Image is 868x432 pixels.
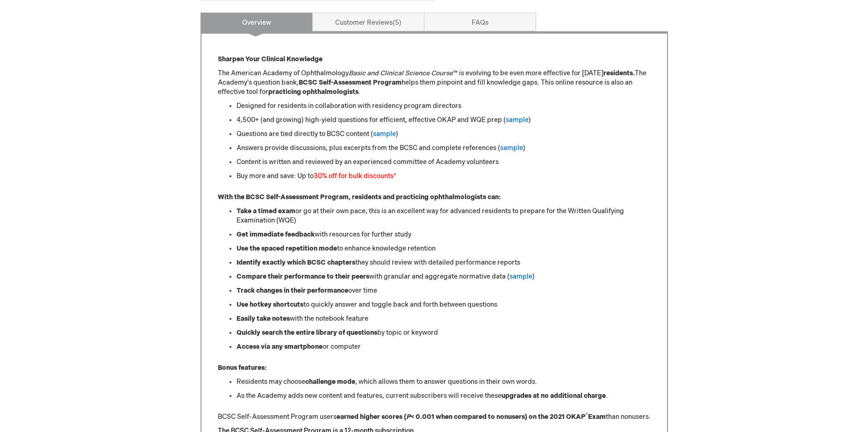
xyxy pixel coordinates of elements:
[373,130,396,138] a: sample
[237,314,651,324] li: with the notebook feature
[237,115,651,125] li: 4,500+ (and growing) high-yield questions for efficient, effective OKAP and WQE prep ( )
[237,172,651,181] li: Buy more and save: Up to
[237,144,651,153] li: Answers provide discussions, plus excerpts from the BCSC and complete references ( )
[237,230,651,239] li: with resources for further study
[218,412,651,422] p: BCSC Self-Assessment Program users than nonusers.
[218,55,323,63] strong: Sharpen Your Clinical Knowledge
[237,286,651,295] li: over time
[237,300,651,310] li: to quickly answer and toggle back and forth between questions
[237,244,651,253] li: to enhance knowledge retention
[237,301,303,309] strong: Use hotkey shortcuts
[393,19,402,27] span: 5
[237,259,355,266] strong: Identify exactly which BCSC chapters
[502,392,606,400] strong: upgrades at no additional charge
[314,172,394,180] font: 30% off for bulk discounts
[237,273,369,281] strong: Compare their performance to their peers
[218,364,266,372] strong: Bonus features:
[237,101,651,111] li: Designed for residents in collaboration with residency program directors
[237,377,651,387] li: Residents may choose , which allows them to answer questions in their own words.
[237,328,651,338] li: by topic or keyword
[237,207,295,215] strong: Take a timed exam
[237,329,377,337] strong: Quickly search the entire library of questions
[237,342,651,352] li: or computer
[237,130,651,139] li: Questions are tied directly to BCSC content ( )
[237,272,651,281] li: with granular and aggregate normative data ( )
[237,315,290,323] strong: Easily take notes
[237,391,651,401] li: As the Academy adds new content and features, current subscribers will receive these .
[603,69,635,77] strong: residents.
[237,287,348,295] strong: Track changes in their performance
[218,69,651,97] p: The American Academy of Ophthalmology ™ is evolving to be even more effective for [DATE] The Acad...
[500,144,523,152] a: sample
[201,13,313,31] a: Overview
[312,13,424,31] a: Customer Reviews5
[237,258,651,267] li: they should review with detailed performance reports
[305,378,355,386] strong: challenge mode
[424,13,536,31] a: FAQs
[268,88,359,96] strong: practicing ophthalmologists
[237,207,651,225] li: or go at their own pace, this is an excellent way for advanced residents to prepare for the Writt...
[586,412,588,418] sup: ®
[299,79,402,86] strong: BCSC Self-Assessment Program
[349,69,453,77] em: Basic and Clinical Science Course
[406,413,411,421] em: P
[237,230,315,238] strong: Get immediate feedback
[337,413,606,421] strong: earned higher scores ( < 0.001 when compared to nonusers) on the 2021 OKAP Exam
[237,158,651,167] li: Content is written and reviewed by an experienced committee of Academy volunteers
[509,273,532,281] a: sample
[237,343,323,351] strong: Access via any smartphone
[237,245,337,252] strong: Use the spaced repetition mode
[218,193,501,201] strong: With the BCSC Self-Assessment Program, residents and practicing ophthalmologists can:
[506,116,529,124] a: sample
